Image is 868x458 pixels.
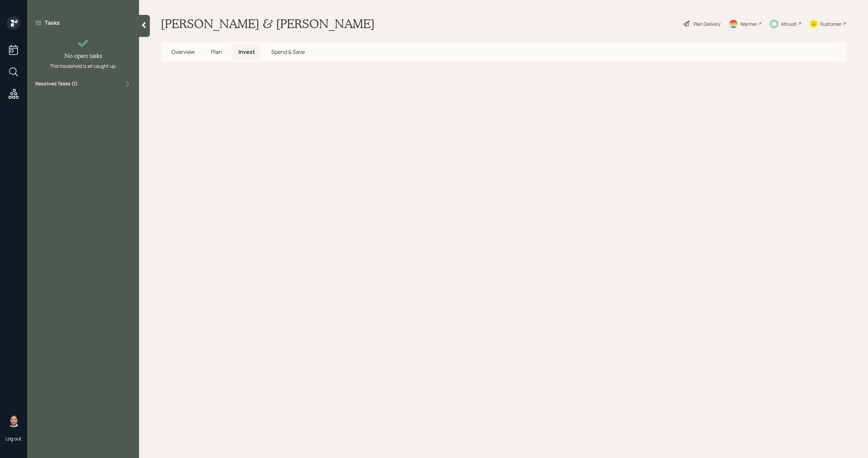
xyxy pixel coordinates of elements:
h1: [PERSON_NAME] & [PERSON_NAME] [161,16,375,31]
span: Invest [238,48,255,56]
div: This household is all caught up. [50,62,117,69]
h4: No open tasks [64,52,102,60]
div: Altruist [781,20,797,27]
div: Kustomer [821,20,842,27]
div: Warmer [740,20,757,27]
img: michael-russo-headshot.png [7,414,20,427]
span: Overview [172,48,195,56]
label: Tasks [45,19,60,26]
span: Plan [211,48,222,56]
div: Log out [5,435,22,442]
label: Resolved Tasks ( 1 ) [35,80,78,88]
span: Spend & Save [271,48,305,56]
div: Plan Delivery [693,20,721,27]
